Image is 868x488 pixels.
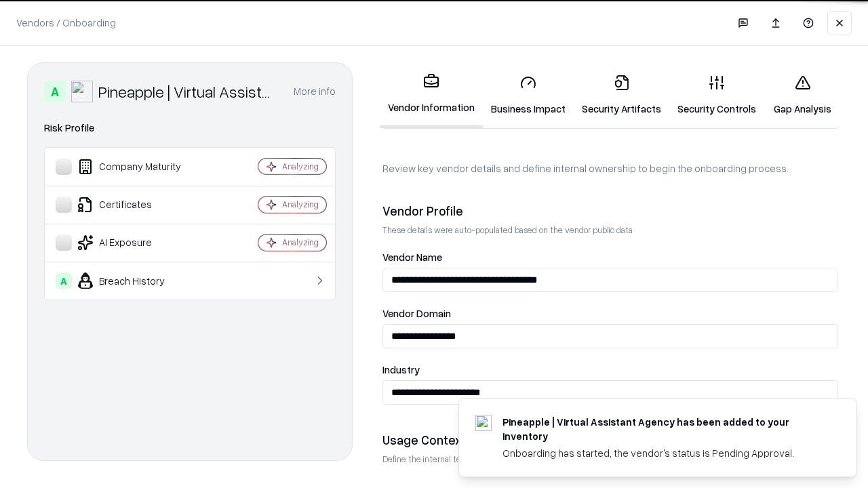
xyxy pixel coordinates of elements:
[574,64,669,127] a: Security Artifacts
[483,64,574,127] a: Business Impact
[56,235,218,251] div: AI Exposure
[764,64,841,127] a: Gap Analysis
[502,415,824,443] div: Pineapple | Virtual Assistant Agency has been added to your inventory
[382,252,838,262] label: Vendor Name
[282,237,319,248] div: Analyzing
[16,16,116,30] p: Vendors / Onboarding
[502,446,824,460] div: Onboarding has started, the vendor's status is Pending Approval.
[382,365,838,375] label: Industry
[56,159,218,175] div: Company Maturity
[282,161,319,172] div: Analyzing
[71,81,93,102] img: Pineapple | Virtual Assistant Agency
[44,120,336,136] div: Risk Profile
[56,272,218,289] div: Breach History
[382,224,838,236] p: These details were auto-populated based on the vendor public data
[382,161,838,176] p: Review key vendor details and define internal ownership to begin the onboarding process.
[282,199,319,210] div: Analyzing
[382,308,838,319] label: Vendor Domain
[44,81,66,102] div: A
[380,62,483,128] a: Vendor Information
[56,197,218,213] div: Certificates
[56,272,72,289] div: A
[382,453,838,465] p: Define the internal team and reason for using this vendor. This helps assess business relevance a...
[669,64,764,127] a: Security Controls
[475,415,492,431] img: trypineapple.com
[98,81,277,102] div: Pineapple | Virtual Assistant Agency
[294,79,336,104] button: More info
[382,203,838,219] div: Vendor Profile
[382,432,838,448] div: Usage Context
